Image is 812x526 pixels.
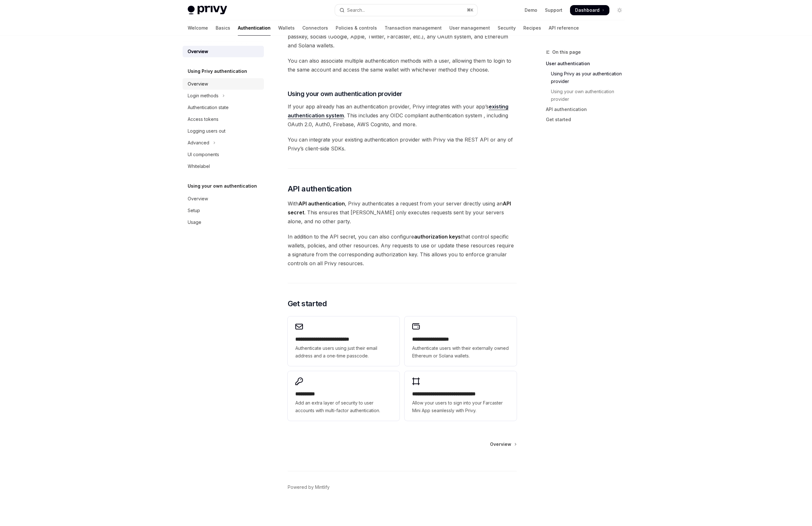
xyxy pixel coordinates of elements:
a: Get started [546,114,630,125]
a: Welcome [188,20,208,36]
span: Authenticate users using just their email address and a one-time passcode. [295,344,392,360]
div: Usage [188,218,201,226]
a: **** **** **** ****Authenticate users with their externally owned Ethereum or Solana wallets. [405,316,516,366]
button: Toggle Login methods section [183,90,264,101]
a: Using your own authentication provider [546,87,630,104]
a: Recipes [523,20,541,36]
div: Search... [347,6,365,14]
div: Advanced [188,139,209,147]
div: Authentication state [188,104,229,111]
a: Overview [490,441,516,447]
a: API authentication [546,104,630,114]
span: In addition to the API secret, you can also configure that control specific wallets, policies, an... [288,232,517,268]
a: API reference [549,20,579,36]
a: Logging users out [183,125,264,137]
a: Transaction management [385,20,442,36]
h5: Using Privy authentication [188,67,247,75]
a: Access tokens [183,114,264,125]
div: Setup [188,207,200,214]
a: Wallets [278,20,295,36]
span: If your app already has an authentication provider, Privy integrates with your app’s . This inclu... [288,102,517,129]
a: UI components [183,149,264,160]
a: Setup [183,205,264,216]
span: Overview [490,441,511,447]
span: Allow your users to sign into your Farcaster Mini App seamlessly with Privy. [412,399,509,414]
a: Security [498,20,516,36]
a: User authentication [546,59,630,69]
div: Overview [188,195,208,203]
strong: API authentication [299,200,345,207]
span: API authentication [288,184,352,194]
h5: Using your own authentication [188,182,257,190]
div: Login methods [188,92,218,100]
a: Powered by Mintlify [288,484,330,490]
span: Using your own authentication provider [288,89,402,98]
div: UI components [188,151,219,158]
a: Whitelabel [183,161,264,172]
div: Whitelabel [188,163,210,170]
span: ⌘ K [467,8,473,13]
div: Access tokens [188,115,218,123]
span: You can integrate your existing authentication provider with Privy via the REST API or any of Pri... [288,135,517,153]
a: Overview [183,78,264,90]
div: Overview [188,80,208,88]
a: User management [449,20,490,36]
span: With , Privy authenticates a request from your server directly using an . This ensures that [PERS... [288,199,517,226]
a: Authentication [238,20,271,36]
a: Policies & controls [336,20,377,36]
a: Overview [183,46,264,57]
a: Usage [183,217,264,228]
strong: authorization keys [414,233,461,240]
span: You can also associate multiple authentication methods with a user, allowing them to login to the... [288,56,517,74]
a: Dashboard [570,5,609,15]
div: Logging users out [188,127,225,135]
span: Dashboard [575,7,600,13]
a: **** *****Add an extra layer of security to user accounts with multi-factor authentication. [288,371,399,421]
a: Support [545,7,562,13]
a: Authentication state [183,102,264,113]
span: Add an extra layer of security to user accounts with multi-factor authentication. [295,399,392,414]
span: Get started [288,299,327,309]
span: Privy’s client-side SDKs offers a variety of authentication methods, including email, SMS, passke... [288,23,517,50]
button: Open search [335,4,477,16]
button: Toggle dark mode [614,5,625,15]
img: light logo [188,6,227,15]
a: Overview [183,193,264,204]
a: Connectors [302,20,328,36]
div: Overview [188,48,208,55]
span: On this page [552,48,581,56]
span: Authenticate users with their externally owned Ethereum or Solana wallets. [412,344,509,360]
a: Using Privy as your authentication provider [546,69,630,87]
a: Basics [216,20,230,36]
a: Demo [525,7,537,13]
button: Toggle Advanced section [183,137,264,149]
